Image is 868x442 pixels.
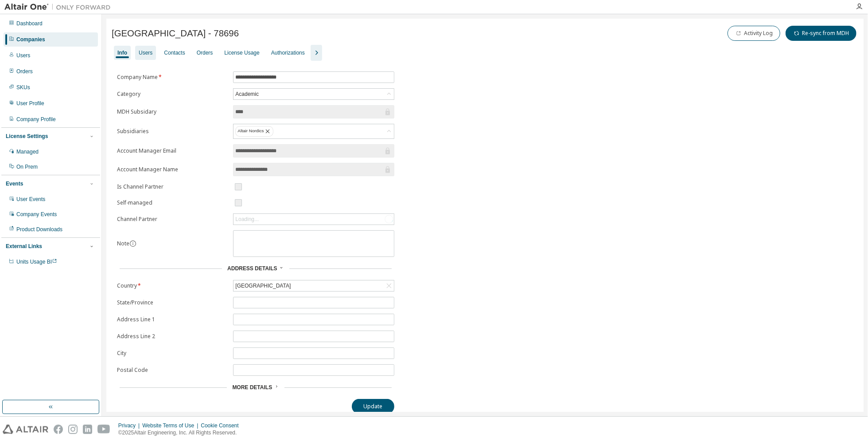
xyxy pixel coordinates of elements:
label: Channel Partner [117,216,228,223]
div: Altair Nordics [235,126,273,137]
div: Cookie Consent [201,422,244,429]
span: More Details [232,384,272,391]
img: Altair One [4,3,115,12]
div: Loading... [234,214,394,225]
div: License Settings [6,133,48,140]
div: Contacts [164,49,185,56]
label: Address Line 1 [117,316,228,323]
div: Loading... [235,216,259,223]
label: MDH Subsidary [117,108,228,115]
div: Altair Nordics [234,124,394,138]
div: Company Profile [16,116,56,123]
label: Category [117,91,228,98]
div: [GEOGRAPHIC_DATA] [234,281,292,291]
button: information [129,240,136,247]
div: Academic [234,89,394,99]
div: Orders [16,68,33,75]
img: instagram.svg [68,425,78,434]
button: Activity Log [728,26,780,41]
div: [GEOGRAPHIC_DATA] [234,280,394,291]
label: Postal Code [117,367,228,374]
span: [GEOGRAPHIC_DATA] - 78696 [112,28,239,39]
label: Account Manager Email [117,147,228,154]
div: Events [6,180,23,187]
img: altair_logo.svg [3,425,48,434]
label: Is Channel Partner [117,183,228,190]
p: © 2025 Altair Engineering, Inc. All Rights Reserved. [118,429,244,437]
div: Orders [197,49,213,56]
img: linkedin.svg [83,425,92,434]
div: Users [139,49,152,56]
label: Country [117,282,228,289]
div: Privacy [118,422,142,429]
label: Account Manager Name [117,166,228,173]
div: External Links [6,243,42,250]
label: Company Name [117,74,228,81]
div: License Usage [224,49,259,56]
div: Companies [16,36,45,43]
label: State/Province [117,299,228,306]
div: Users [16,52,30,59]
div: Authorizations [271,49,305,56]
button: Update [352,399,394,414]
div: User Events [16,196,45,203]
div: Product Downloads [16,226,62,233]
label: City [117,350,228,357]
div: On Prem [16,163,38,170]
div: Info [117,49,127,56]
div: Website Terms of Use [142,422,201,429]
label: Subsidiaries [117,128,228,135]
label: Address Line 2 [117,333,228,340]
div: Managed [16,148,39,155]
img: youtube.svg [97,425,110,434]
div: Company Events [16,211,57,218]
div: SKUs [16,84,30,91]
div: Academic [234,89,260,99]
span: Address Details [227,265,277,272]
div: Dashboard [16,20,43,27]
img: facebook.svg [54,425,63,434]
label: Self-managed [117,199,228,206]
span: Units Usage BI [16,259,57,265]
label: Note [117,240,129,247]
div: User Profile [16,100,44,107]
button: Re-sync from MDH [786,26,856,41]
